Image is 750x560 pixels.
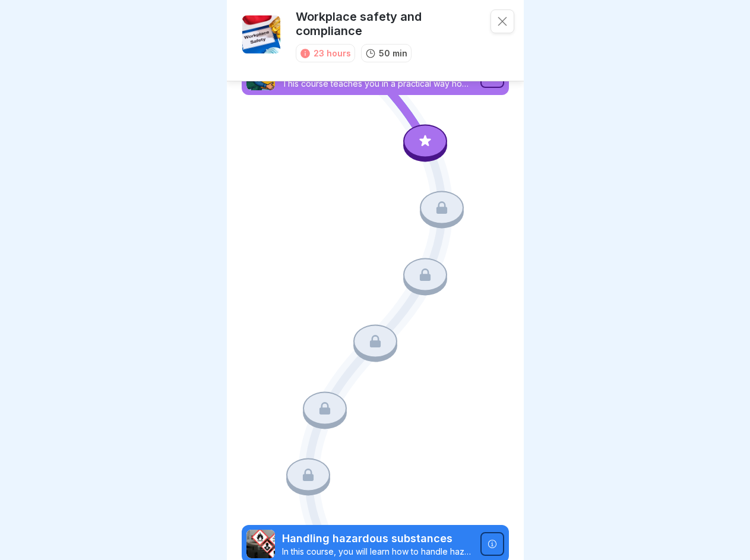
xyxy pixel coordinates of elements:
[282,531,473,546] p: Handling hazardous substances
[282,546,473,557] p: In this course, you will learn how to handle hazardous substances safely. You will find out what ...
[314,47,351,59] div: 23 hours
[379,47,407,59] p: 50 min
[246,530,275,558] img: ro33qf0i8ndaw7nkfv0stvse.png
[296,10,481,38] p: Workplace safety and compliance
[282,78,473,89] p: This course teaches you in a practical way how to work ergonomically, recognise and avoid typical...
